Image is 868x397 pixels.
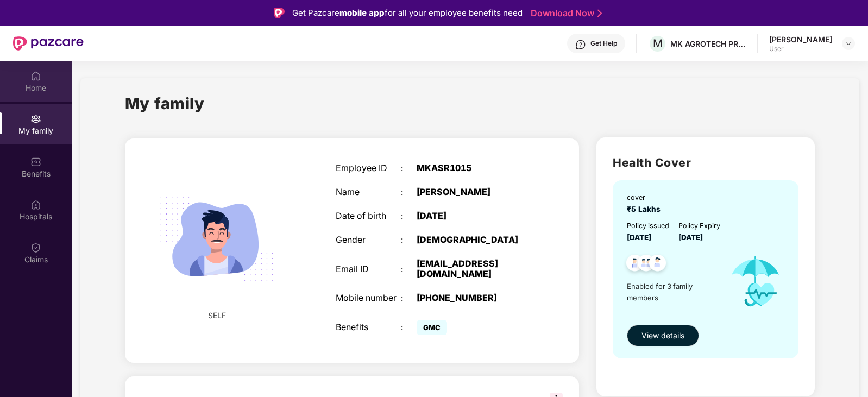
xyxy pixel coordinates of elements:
[208,310,226,322] span: SELF
[417,259,530,279] div: [EMAIL_ADDRESS][DOMAIN_NAME]
[627,192,665,203] div: cover
[336,211,400,221] div: Date of birth
[633,251,659,278] img: svg+xml;base64,PHN2ZyB4bWxucz0iaHR0cDovL3d3dy53My5vcmcvMjAwMC9zdmciIHdpZHRoPSI0OC45MTUiIGhlaWdodD...
[653,37,663,50] span: M
[292,7,523,20] div: Get Pazcare for all your employee benefits need
[627,325,699,346] button: View details
[336,235,400,245] div: Gender
[613,154,798,172] h2: Health Cover
[844,39,853,48] img: svg+xml;base64,PHN2ZyBpZD0iRHJvcGRvd24tMzJ4MzIiIHhtbG5zPSJodHRwOi8vd3d3LnczLm9yZy8yMDAwL3N2ZyIgd2...
[401,293,417,303] div: :
[30,199,41,210] img: svg+xml;base64,PHN2ZyBpZD0iSG9zcGl0YWxzIiB4bWxucz0iaHR0cDovL3d3dy53My5vcmcvMjAwMC9zdmciIHdpZHRoPS...
[146,168,287,310] img: svg+xml;base64,PHN2ZyB4bWxucz0iaHR0cDovL3d3dy53My5vcmcvMjAwMC9zdmciIHdpZHRoPSIyMjQiIGhlaWdodD0iMT...
[274,8,285,18] img: Logo
[627,205,665,213] span: ₹5 Lakhs
[336,264,400,274] div: Email ID
[769,45,832,53] div: User
[125,91,205,116] h1: My family
[531,8,599,19] a: Download Now
[30,156,41,167] img: svg+xml;base64,PHN2ZyBpZD0iQmVuZWZpdHMiIHhtbG5zPSJodHRwOi8vd3d3LnczLm9yZy8yMDAwL3N2ZyIgd2lkdGg9Ij...
[644,251,671,278] img: svg+xml;base64,PHN2ZyB4bWxucz0iaHR0cDovL3d3dy53My5vcmcvMjAwMC9zdmciIHdpZHRoPSI0OC45NDMiIGhlaWdodD...
[336,187,400,197] div: Name
[30,71,41,81] img: svg+xml;base64,PHN2ZyBpZD0iSG9tZSIgeG1sbnM9Imh0dHA6Ly93d3cudzMub3JnLzIwMDAvc3ZnIiB3aWR0aD0iMjAiIG...
[417,187,530,197] div: [PERSON_NAME]
[30,114,41,124] img: svg+xml;base64,PHN2ZyB3aWR0aD0iMjAiIGhlaWdodD0iMjAiIHZpZXdCb3g9IjAgMCAyMCAyMCIgZmlsbD0ibm9uZSIgeG...
[621,251,648,278] img: svg+xml;base64,PHN2ZyB4bWxucz0iaHR0cDovL3d3dy53My5vcmcvMjAwMC9zdmciIHdpZHRoPSI0OC45NDMiIGhlaWdodD...
[627,233,651,242] span: [DATE]
[417,163,530,173] div: MKASR1015
[417,293,530,303] div: [PHONE_NUMBER]
[339,8,385,18] strong: mobile app
[417,320,447,335] span: GMC
[575,39,586,50] img: svg+xml;base64,PHN2ZyBpZD0iSGVscC0zMngzMiIgeG1sbnM9Imh0dHA6Ly93d3cudzMub3JnLzIwMDAvc3ZnIiB3aWR0aD...
[336,163,400,173] div: Employee ID
[401,163,417,173] div: :
[720,244,791,320] img: icon
[401,211,417,221] div: :
[670,39,746,49] div: MK AGROTECH PRIVATE LIMITED
[627,220,669,231] div: Policy issued
[678,220,720,231] div: Policy Expiry
[30,242,41,253] img: svg+xml;base64,PHN2ZyBpZD0iQ2xhaW0iIHhtbG5zPSJodHRwOi8vd3d3LnczLm9yZy8yMDAwL3N2ZyIgd2lkdGg9IjIwIi...
[13,36,84,51] img: New Pazcare Logo
[627,281,720,303] span: Enabled for 3 family members
[641,330,684,342] span: View details
[336,293,400,303] div: Mobile number
[769,34,832,45] div: [PERSON_NAME]
[401,235,417,245] div: :
[401,264,417,274] div: :
[401,322,417,332] div: :
[401,187,417,197] div: :
[417,235,530,245] div: [DEMOGRAPHIC_DATA]
[678,233,703,242] span: [DATE]
[336,322,400,332] div: Benefits
[417,211,530,221] div: [DATE]
[590,39,617,48] div: Get Help
[597,8,602,19] img: Stroke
